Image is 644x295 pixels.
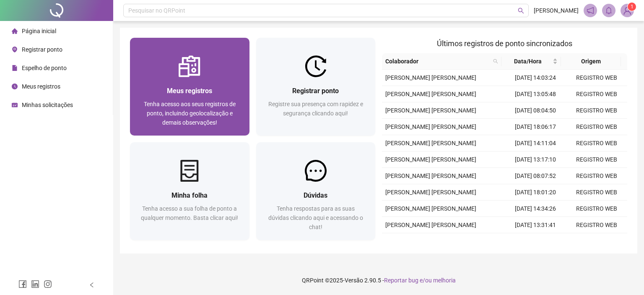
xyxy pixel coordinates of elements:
[130,142,249,240] a: Minha folhaTenha acesso a sua folha de ponto a qualquer momento. Basta clicar aqui!
[437,39,572,48] span: Últimos registros de ponto sincronizados
[268,101,363,117] span: Registre sua presença com rapidez e segurança clicando aqui!
[22,102,73,108] span: Minhas solicitações
[44,280,52,288] span: instagram
[256,38,376,136] a: Registrar pontoRegistre sua presença com rapidez e segurança clicando aqui!
[628,3,636,11] sup: Atualize o seu contato no menu Meus Dados
[268,205,363,230] span: Tenha respostas para as suas dúvidas clicando aqui e acessando o chat!
[12,65,18,71] span: file
[18,280,27,288] span: facebook
[22,46,62,53] span: Registrar ponto
[171,191,208,199] span: Minha folha
[505,151,566,168] td: [DATE] 13:17:10
[493,59,498,64] span: search
[621,4,634,17] img: 88385
[113,266,644,295] footer: QRPoint © 2025 - 2.90.5 -
[385,189,476,196] span: [PERSON_NAME] [PERSON_NAME]
[141,205,238,221] span: Tenha acesso a sua folha de ponto a qualquer momento. Basta clicar aqui!
[561,53,621,70] th: Origem
[385,74,476,81] span: [PERSON_NAME] [PERSON_NAME]
[505,86,566,102] td: [DATE] 13:05:48
[566,70,627,86] td: REGISTRO WEB
[491,55,500,68] span: search
[505,57,551,66] span: Data/Hora
[505,168,566,184] td: [DATE] 08:07:52
[631,4,634,10] span: 1
[292,87,339,95] span: Registrar ponto
[22,83,60,90] span: Meus registros
[505,184,566,201] td: [DATE] 18:01:20
[505,102,566,119] td: [DATE] 08:04:50
[566,168,627,184] td: REGISTRO WEB
[12,47,18,52] span: environment
[566,151,627,168] td: REGISTRO WEB
[385,205,476,212] span: [PERSON_NAME] [PERSON_NAME]
[587,7,594,14] span: notification
[12,84,18,89] span: clock-circle
[22,65,67,71] span: Espelho de ponto
[89,282,95,288] span: left
[144,101,236,126] span: Tenha acesso aos seus registros de ponto, incluindo geolocalização e demais observações!
[566,135,627,151] td: REGISTRO WEB
[385,91,476,97] span: [PERSON_NAME] [PERSON_NAME]
[505,119,566,135] td: [DATE] 18:06:17
[518,8,524,14] span: search
[505,217,566,233] td: [DATE] 13:31:41
[256,142,376,240] a: DúvidasTenha respostas para as suas dúvidas clicando aqui e acessando o chat!
[566,86,627,102] td: REGISTRO WEB
[505,233,566,250] td: [DATE] 08:06:03
[566,201,627,217] td: REGISTRO WEB
[385,156,476,163] span: [PERSON_NAME] [PERSON_NAME]
[566,184,627,201] td: REGISTRO WEB
[304,191,327,199] span: Dúvidas
[22,28,56,34] span: Página inicial
[566,102,627,119] td: REGISTRO WEB
[534,6,579,15] span: [PERSON_NAME]
[385,222,476,228] span: [PERSON_NAME] [PERSON_NAME]
[566,217,627,233] td: REGISTRO WEB
[167,87,212,95] span: Meus registros
[505,70,566,86] td: [DATE] 14:03:24
[130,38,249,136] a: Meus registrosTenha acesso aos seus registros de ponto, incluindo geolocalização e demais observa...
[566,233,627,250] td: REGISTRO WEB
[384,277,456,284] span: Reportar bug e/ou melhoria
[505,135,566,151] td: [DATE] 14:11:04
[12,28,18,34] span: home
[345,277,363,284] span: Versão
[501,53,561,70] th: Data/Hora
[385,140,476,146] span: [PERSON_NAME] [PERSON_NAME]
[385,123,476,130] span: [PERSON_NAME] [PERSON_NAME]
[505,201,566,217] td: [DATE] 14:34:26
[605,7,613,14] span: bell
[385,107,476,114] span: [PERSON_NAME] [PERSON_NAME]
[566,119,627,135] td: REGISTRO WEB
[31,280,39,288] span: linkedin
[385,172,476,179] span: [PERSON_NAME] [PERSON_NAME]
[385,57,490,66] span: Colaborador
[12,102,18,108] span: schedule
